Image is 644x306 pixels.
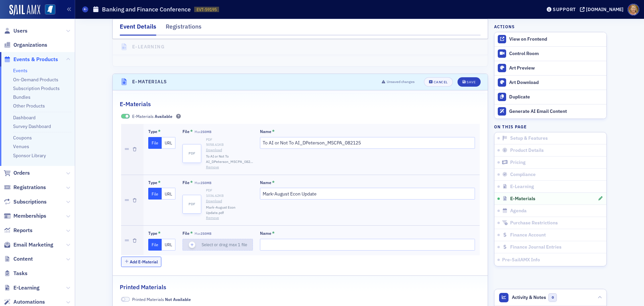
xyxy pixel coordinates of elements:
img: SailAMX [45,4,55,15]
span: Pre-SailAMX Info [502,257,540,263]
div: Redirect an Event to a 3rd Party URL [10,194,124,206]
span: Registrations [13,184,46,191]
div: Recent message [14,85,120,92]
span: Agenda [510,208,527,214]
span: Subscriptions [13,198,47,206]
div: [PERSON_NAME] [30,101,69,108]
h2: E-Materials [120,100,151,108]
div: Generate AI Email Content [509,108,603,115]
button: Duplicate [494,90,606,104]
div: Type [148,129,157,134]
a: E-Learning [4,284,40,292]
div: Type [148,231,157,236]
span: Max [195,181,211,185]
span: Available [121,114,130,119]
div: File [182,129,190,134]
span: Pricing [510,160,526,166]
button: File [148,137,162,149]
span: Activity & Notes [512,294,546,301]
a: Other Products [13,103,45,109]
div: Support [553,6,576,12]
div: • [DATE] [70,101,89,108]
abbr: This field is required [272,129,275,135]
button: Remove [206,165,219,170]
span: Select or drag max 1 file [202,242,247,247]
a: Reports [4,227,33,234]
a: Control Room [494,47,606,61]
a: View Homepage [40,4,55,16]
span: Printed Materials [132,296,191,302]
span: E-Learning [510,184,534,190]
a: Sponsor Library [13,152,46,159]
a: Memberships [4,212,46,220]
a: Users [4,27,28,35]
span: Memberships [13,212,46,220]
div: 5058.61 KB [206,142,253,147]
span: Max [195,231,211,236]
span: 250MB [201,181,211,185]
span: Automations [13,298,45,306]
p: How can we help? [13,59,121,71]
img: SailAMX [9,5,40,15]
div: Name [260,180,271,185]
a: Subscriptions [4,198,47,206]
span: Home [15,226,30,231]
div: File [182,231,190,236]
span: Reports [13,227,33,234]
div: Type [148,180,157,185]
div: Registrations [166,22,202,35]
span: Content [13,255,33,263]
button: Messages [45,210,89,236]
a: View on Frontend [494,32,606,46]
a: Events [13,68,28,74]
span: Search for help [14,181,54,188]
a: Events & Products [4,56,58,63]
span: Events & Products [13,56,58,63]
abbr: This field is required [272,180,275,186]
abbr: This field is required [190,129,193,135]
button: URL [162,188,175,200]
img: Profile image for Aidan [14,95,27,108]
a: Dashboard [13,115,36,121]
span: Not Available [121,297,130,302]
h4: Actions [494,24,515,30]
a: Content [4,255,33,263]
a: Automations [4,298,45,306]
a: Orders [4,169,30,177]
a: Art Preview [494,61,606,75]
div: Profile image for AidanI don't understand what you mean about single session but want them for ea... [7,89,127,114]
span: Compliance [510,172,536,178]
button: URL [162,137,175,149]
span: Help [106,226,117,231]
span: E-Learning [13,284,40,292]
div: Name [260,231,271,236]
span: Not Available [165,297,191,302]
span: Unsaved changes [387,79,415,85]
img: Profile image for Luke [85,11,98,24]
div: Duplicate [509,94,603,100]
abbr: This field is required [272,230,275,236]
div: Art Preview [509,65,603,71]
span: To AI or Not To AI_DPeterson_MSCPA_082125.pdf [206,154,253,165]
span: EVT-59195 [197,7,217,12]
button: Add E-Material [121,257,162,267]
div: Event Details [120,22,156,36]
a: Organizations [4,41,47,49]
div: 1036.62 KB [206,193,253,199]
a: Survey Dashboard [13,123,51,129]
span: Tasks [13,270,28,277]
a: Tasks [4,270,28,277]
div: We'll be back online [DATE] [14,130,112,137]
h1: Banking and Finance Conference [102,5,191,13]
button: File [148,188,162,200]
span: Profile [628,4,639,15]
div: Redirect an Event to a 3rd Party URL [14,196,112,204]
button: Help [90,210,134,236]
div: Close [115,11,127,23]
span: Orders [13,169,30,177]
span: 250MB [201,130,211,134]
abbr: This field is required [158,129,161,135]
img: logo [13,13,42,24]
div: Cancel [434,80,448,84]
div: View on Frontend [509,36,603,42]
